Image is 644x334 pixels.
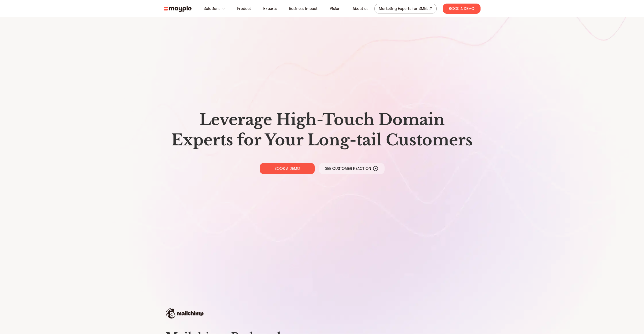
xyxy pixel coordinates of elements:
a: Solutions [204,6,220,12]
a: Product [237,6,251,12]
h1: Leverage High-Touch Domain Experts for Your Long-tail Customers [168,110,476,150]
div: Marketing Experts for SMBs [379,5,428,12]
a: See Customer Reaction [319,163,385,174]
p: See Customer Reaction [325,166,371,171]
a: About us [353,6,368,12]
div: Book A Demo [443,4,481,14]
a: Business Impact [289,6,318,12]
a: BOOK A DEMO [260,163,315,174]
a: Vision [330,6,340,12]
a: Marketing Experts for SMBs [374,4,437,13]
a: Experts [263,6,277,12]
img: mailchimp-logo [166,308,204,318]
p: BOOK A DEMO [274,166,300,171]
img: arrow-down [222,8,225,9]
img: mayple-logo [164,6,192,12]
